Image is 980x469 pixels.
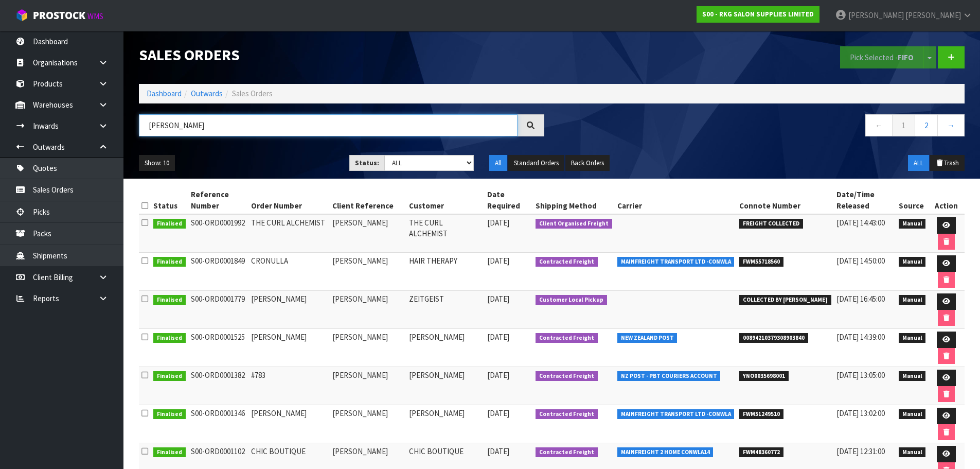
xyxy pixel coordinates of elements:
[840,46,923,68] button: Pick Selected -FIFO
[697,6,819,23] a: S00 - RKG SALON SUPPLIES LIMITED
[153,219,186,229] span: Finalised
[899,333,926,343] span: Manual
[896,186,929,214] th: Source
[702,10,814,19] strong: S00 - RKG SALON SUPPLIES LIMITED
[153,371,186,381] span: Finalised
[147,89,182,98] a: Dashboard
[908,155,929,171] button: ALL
[536,447,598,458] span: Contracted Freight
[536,333,598,343] span: Contracted Freight
[15,9,28,22] img: cube-alt.png
[153,409,186,420] span: Finalised
[248,329,329,367] td: [PERSON_NAME]
[330,329,407,367] td: [PERSON_NAME]
[739,219,803,229] span: FREIGHT COLLECTED
[406,253,485,291] td: HAIR THERAPY
[330,291,407,329] td: [PERSON_NAME]
[151,186,188,214] th: Status
[739,333,808,343] span: 00894210379308903840
[834,186,896,214] th: Date/Time Released
[487,218,509,228] span: [DATE]
[188,291,249,329] td: S00-ORD0001779
[487,370,509,380] span: [DATE]
[489,155,507,171] button: All
[406,214,485,253] td: THE CURL ALCHEMIST
[232,89,273,98] span: Sales Orders
[153,447,186,458] span: Finalised
[355,159,379,167] strong: Status:
[848,10,904,20] span: [PERSON_NAME]
[899,295,926,305] span: Manual
[487,446,509,456] span: [DATE]
[899,447,926,458] span: Manual
[737,186,834,214] th: Connote Number
[188,253,249,291] td: S00-ORD0001849
[905,10,961,20] span: [PERSON_NAME]
[739,447,783,458] span: FWM48360772
[617,371,721,381] span: NZ POST - PBT COURIERS ACCOUNT
[836,370,885,380] span: [DATE] 13:05:00
[536,219,612,229] span: Client Organised Freight
[617,257,735,267] span: MAINFREIGHT TRANSPORT LTD -CONWLA
[33,9,85,22] span: ProStock
[487,408,509,418] span: [DATE]
[615,186,737,214] th: Carrier
[739,295,831,305] span: COLLECTED BY [PERSON_NAME]
[836,332,885,342] span: [DATE] 14:39:00
[533,186,615,214] th: Shipping Method
[565,155,610,171] button: Back Orders
[139,155,175,171] button: Show: 10
[487,332,509,342] span: [DATE]
[487,256,509,266] span: [DATE]
[188,405,249,443] td: S00-ORD0001346
[153,333,186,343] span: Finalised
[330,186,407,214] th: Client Reference
[865,114,893,136] a: ←
[330,405,407,443] td: [PERSON_NAME]
[928,186,965,214] th: Action
[536,295,607,305] span: Customer Local Pickup
[899,219,926,229] span: Manual
[330,214,407,253] td: [PERSON_NAME]
[248,214,329,253] td: THE CURL ALCHEMIST
[406,291,485,329] td: ZEITGEIST
[836,446,885,456] span: [DATE] 12:31:00
[87,11,103,21] small: WMS
[899,409,926,420] span: Manual
[560,114,965,140] nav: Page navigation
[153,257,186,267] span: Finalised
[188,329,249,367] td: S00-ORD0001525
[508,155,564,171] button: Standard Orders
[739,371,789,381] span: YNO0035698001
[915,114,938,136] a: 2
[248,367,329,405] td: #783
[406,405,485,443] td: [PERSON_NAME]
[153,295,186,305] span: Finalised
[892,114,915,136] a: 1
[188,186,249,214] th: Reference Number
[188,367,249,405] td: S00-ORD0001382
[330,367,407,405] td: [PERSON_NAME]
[836,408,885,418] span: [DATE] 13:02:00
[191,89,223,98] a: Outwards
[406,186,485,214] th: Customer
[899,371,926,381] span: Manual
[739,409,783,420] span: FWM51249510
[617,409,735,420] span: MAINFREIGHT TRANSPORT LTD -CONWLA
[536,371,598,381] span: Contracted Freight
[248,253,329,291] td: CRONULLA
[406,329,485,367] td: [PERSON_NAME]
[930,155,965,171] button: Trash
[836,218,885,228] span: [DATE] 14:43:00
[536,409,598,420] span: Contracted Freight
[248,405,329,443] td: [PERSON_NAME]
[188,214,249,253] td: S00-ORD0001992
[485,186,533,214] th: Date Required
[836,256,885,266] span: [DATE] 14:50:00
[487,294,509,304] span: [DATE]
[836,294,885,304] span: [DATE] 16:45:00
[248,291,329,329] td: [PERSON_NAME]
[899,257,926,267] span: Manual
[406,367,485,405] td: [PERSON_NAME]
[330,253,407,291] td: [PERSON_NAME]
